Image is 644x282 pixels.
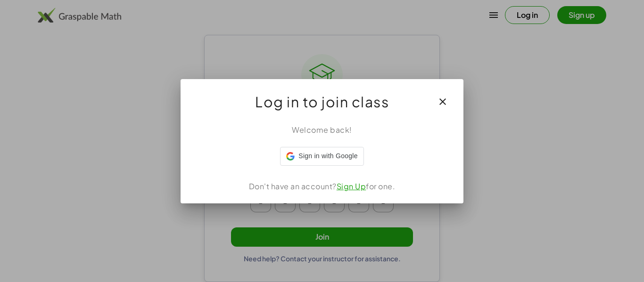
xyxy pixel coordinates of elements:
[280,147,363,166] div: Sign in with Google
[337,181,366,191] a: Sign Up
[192,181,452,192] div: Don't have an account? for one.
[255,90,389,113] span: Log in to join class
[192,124,452,136] div: Welcome back!
[298,151,357,161] span: Sign in with Google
